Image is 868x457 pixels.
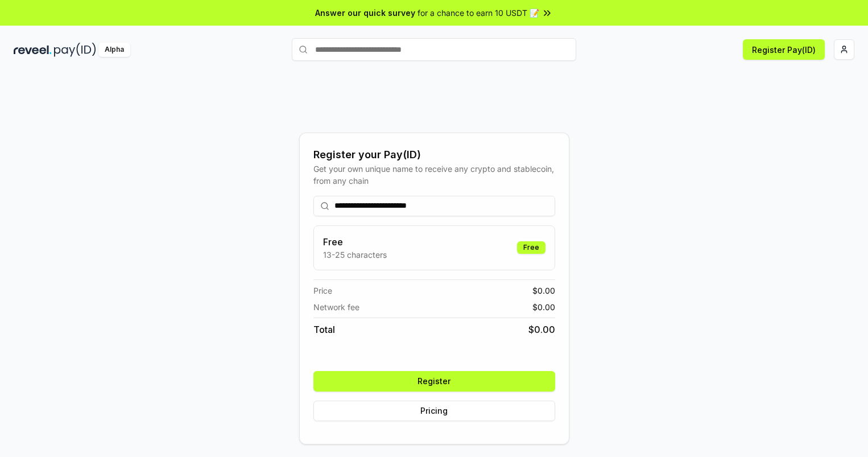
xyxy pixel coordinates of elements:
[14,43,52,57] img: reveel_dark
[313,285,332,297] span: Price
[313,147,555,163] div: Register your Pay(ID)
[315,7,415,19] span: Answer our quick survey
[517,241,545,254] div: Free
[323,235,387,249] h3: Free
[418,7,539,19] span: for a chance to earn 10 USDT 📝
[743,39,825,60] button: Register Pay(ID)
[532,285,555,297] span: $ 0.00
[323,249,387,261] p: 13-25 characters
[54,43,96,57] img: pay_id
[313,301,359,313] span: Network fee
[313,163,555,187] div: Get your own unique name to receive any crypto and stablecoin, from any chain
[313,401,555,421] button: Pricing
[532,301,555,313] span: $ 0.00
[313,323,335,336] span: Total
[528,323,555,336] span: $ 0.00
[313,371,555,392] button: Register
[98,43,130,57] div: Alpha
